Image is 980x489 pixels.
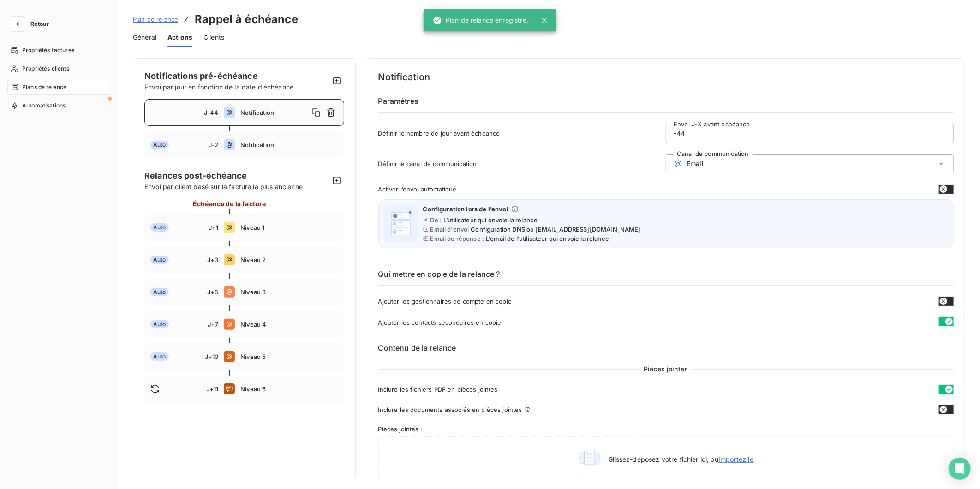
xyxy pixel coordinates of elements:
span: Notification [240,141,338,149]
span: Auto [150,141,169,149]
h4: Notification [378,70,954,84]
span: Pièces jointes : [378,425,954,433]
span: J+5 [207,288,218,296]
h6: Paramètres [378,95,954,113]
span: Automatisations [22,101,66,110]
a: Propriétés factures [7,43,110,58]
span: Définir le nombre de jour avant échéance [378,130,666,137]
span: Auto [150,288,169,296]
span: Relances post-échéance [144,169,329,182]
span: Email de réponse : [430,235,484,242]
span: Plan de relance [133,16,178,23]
span: J-44 [204,109,219,116]
span: Niveau 1 [240,224,338,231]
span: Plans de relance [22,83,66,91]
span: Inclure les fichiers PDF en pièces jointes [378,386,498,393]
span: J+7 [208,321,218,328]
span: Configuration DNS ou [EMAIL_ADDRESS][DOMAIN_NAME] [471,226,640,233]
span: Niveau 4 [240,321,338,328]
img: illustration [578,448,601,470]
span: J+3 [207,256,218,263]
span: Envoi par jour en fonction de la date d’échéance [144,83,293,91]
h6: Contenu de la relance [378,342,954,353]
span: Envoi par client basé sur la facture la plus ancienne [144,182,329,191]
img: illustration helper email [386,209,416,239]
span: importez le [718,455,754,463]
span: Pièces jointes [640,364,692,374]
span: Auto [150,320,169,328]
span: Activer l’envoi automatique [378,185,457,193]
span: J-2 [209,141,218,149]
span: Retour [30,21,49,27]
span: Notifications pré-échéance [144,71,258,81]
span: Email d'envoi [430,226,469,233]
span: Niveau 5 [240,353,338,360]
div: Plan de relance enregistré. [433,12,528,29]
span: Configuration lors de l’envoi [423,205,508,213]
span: L’email de l’utilisateur qui envoie la relance [486,235,609,242]
a: Automatisations [7,98,110,113]
span: Échéance de la facture [193,199,266,209]
span: L’utilisateur qui envoie la relance [443,216,538,224]
span: De : [430,216,442,224]
span: Auto [150,352,169,361]
span: J+10 [205,353,219,360]
span: Propriétés factures [22,46,74,54]
span: Actions [167,33,192,42]
span: Niveau 2 [240,256,338,263]
span: Auto [150,256,169,264]
span: Glissez-déposez votre fichier ici, ou [608,455,753,463]
span: Définir le canal de communication [378,160,666,167]
span: J+1 [209,224,218,231]
span: Niveau 6 [240,385,338,393]
button: Retour [7,17,56,31]
div: Open Intercom Messenger [949,458,971,480]
span: Ajouter les contacts secondaires en copie [378,319,502,326]
span: J+11 [206,385,219,393]
span: Propriétés clients [22,65,69,73]
span: Clients [203,33,224,42]
span: Email [687,160,704,167]
span: Niveau 3 [240,288,338,296]
a: Plans de relance [7,80,110,95]
span: Auto [150,223,169,232]
h6: Qui mettre en copie de la relance ? [378,268,954,286]
span: Ajouter les gestionnaires de compte en copie [378,298,512,305]
span: Inclure les documents associés en pièces jointes [378,406,522,413]
h3: Rappel à échéance [195,11,298,28]
span: Général [133,33,156,42]
span: Notification [240,109,308,116]
a: Plan de relance [133,15,178,24]
a: Propriétés clients [7,61,110,76]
